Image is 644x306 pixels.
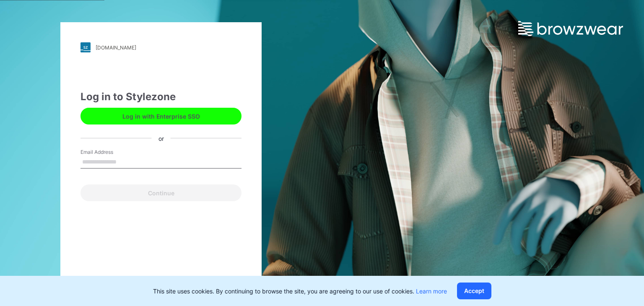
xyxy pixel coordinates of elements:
[80,42,91,52] img: stylezone-logo.562084cfcfab977791bfbf7441f1a819.svg
[518,21,623,36] img: browzwear-logo.e42bd6dac1945053ebaf764b6aa21510.svg
[80,108,241,124] button: Log in with Enterprise SSO
[153,287,447,296] p: This site uses cookies. By continuing to browse the site, you are agreeing to our use of cookies.
[80,89,241,104] div: Log in to Stylezone
[457,283,491,299] button: Accept
[80,42,241,52] a: [DOMAIN_NAME]
[80,148,139,156] label: Email Address
[96,44,136,51] div: [DOMAIN_NAME]
[152,134,171,143] div: or
[416,288,447,295] a: Learn more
